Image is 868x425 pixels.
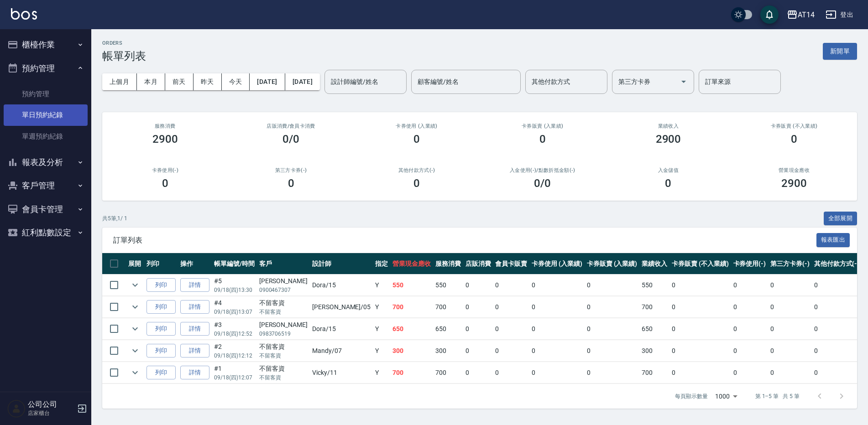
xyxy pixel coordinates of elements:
[113,123,217,129] h3: 服務消費
[585,275,640,296] td: 0
[180,278,209,292] a: 詳情
[433,296,463,318] td: 700
[212,296,257,318] td: #4
[146,366,176,380] button: 列印
[212,362,257,384] td: #1
[257,253,310,275] th: 客戶
[259,320,308,330] div: [PERSON_NAME]
[310,296,373,318] td: [PERSON_NAME] /05
[768,340,812,362] td: 0
[665,177,671,190] h3: 0
[812,362,862,384] td: 0
[4,104,88,125] a: 單日預約紀錄
[783,5,818,24] button: AT14
[7,399,26,418] img: Person
[282,133,299,145] h3: 0/0
[463,275,493,296] td: 0
[180,322,209,336] a: 詳情
[4,221,88,244] button: 紅利點數設定
[288,177,294,190] h3: 0
[212,340,257,362] td: #2
[768,362,812,384] td: 0
[390,253,433,275] th: 營業現金應收
[529,253,585,275] th: 卡券使用 (入業績)
[463,362,493,384] td: 0
[812,318,862,340] td: 0
[529,275,585,296] td: 0
[491,167,595,173] h2: 入金使用(-) /點數折抵金額(-)
[529,362,585,384] td: 0
[178,253,212,275] th: 操作
[781,177,807,190] h3: 2900
[28,400,74,409] h5: 公司公司
[259,298,308,308] div: 不留客資
[768,296,812,318] td: 0
[214,373,255,382] p: 09/18 (四) 12:07
[310,318,373,340] td: Dora /15
[742,167,846,173] h2: 營業現金應收
[259,364,308,373] div: 不留客資
[491,123,595,129] h2: 卡券販賣 (入業績)
[102,40,146,46] h2: ORDERS
[812,275,862,296] td: 0
[373,296,390,318] td: Y
[493,362,529,384] td: 0
[822,6,857,23] button: 登出
[390,340,433,362] td: 300
[433,362,463,384] td: 700
[433,340,463,362] td: 300
[413,133,420,145] h3: 0
[669,296,731,318] td: 0
[146,344,176,358] button: 列印
[128,366,142,379] button: expand row
[259,330,308,338] p: 0983706519
[259,286,308,294] p: 0900467307
[669,253,731,275] th: 卡券販賣 (不入業績)
[212,275,257,296] td: #5
[493,253,529,275] th: 會員卡販賣
[669,318,731,340] td: 0
[259,352,308,360] p: 不留客資
[212,253,257,275] th: 帳單編號/時間
[760,5,779,24] button: save
[4,33,88,57] button: 櫃檯作業
[433,318,463,340] td: 650
[165,73,193,90] button: 前天
[639,296,669,318] td: 700
[214,330,255,338] p: 09/18 (四) 12:52
[373,318,390,340] td: Y
[390,275,433,296] td: 550
[146,278,176,292] button: 列印
[824,212,858,226] button: 全部展開
[373,253,390,275] th: 指定
[413,177,420,190] h3: 0
[310,362,373,384] td: Vicky /11
[529,296,585,318] td: 0
[529,340,585,362] td: 0
[214,308,255,316] p: 09/18 (四) 13:07
[146,322,176,336] button: 列印
[493,318,529,340] td: 0
[365,167,469,173] h2: 其他付款方式(-)
[102,73,137,90] button: 上個月
[113,167,217,173] h2: 卡券使用(-)
[113,236,816,245] span: 訂單列表
[669,362,731,384] td: 0
[585,340,640,362] td: 0
[812,340,862,362] td: 0
[390,296,433,318] td: 700
[28,409,74,417] p: 店家櫃台
[126,253,144,275] th: 展開
[128,322,142,336] button: expand row
[212,318,257,340] td: #3
[390,362,433,384] td: 700
[259,276,308,286] div: [PERSON_NAME]
[310,275,373,296] td: Dora /15
[4,197,88,221] button: 會員卡管理
[162,177,168,190] h3: 0
[493,340,529,362] td: 0
[373,275,390,296] td: Y
[146,300,176,314] button: 列印
[812,296,862,318] td: 0
[534,177,551,190] h3: 0 /0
